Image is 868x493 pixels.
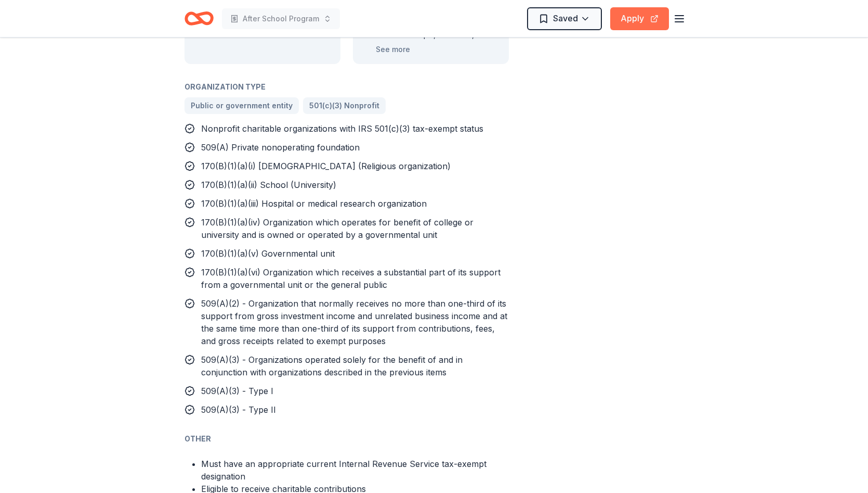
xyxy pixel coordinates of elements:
[201,248,335,259] span: 170(B)(1)(a)(v) Governmental unit
[191,99,293,112] span: Public or government entity
[201,404,276,415] span: 509(A)(3) - Type II
[201,355,463,377] span: 509(A)(3) - Organizations operated solely for the benefit of and in conjunction with organization...
[185,81,509,93] div: Organization Type
[222,8,340,29] button: After School Program
[201,142,360,153] span: 509(A) Private nonoperating foundation
[201,217,474,240] span: 170(B)(1)(a)(iv) Organization which operates for benefit of college or university and is owned or...
[610,7,669,30] button: Apply
[201,267,501,290] span: 170(B)(1)(a)(vi) Organization which receives a substantial part of its support from a governmenta...
[201,161,451,171] span: 170(B)(1)(a)(i) [DEMOGRAPHIC_DATA] (Religious organization)
[201,123,483,134] span: Nonprofit charitable organizations with IRS 501(c)(3) tax-exempt status
[201,298,507,346] span: 509(A)(2) - Organization that normally receives no more than one-third of its support from gross ...
[201,198,427,209] span: 170(B)(1)(a)(iii) Hospital or medical research organization
[201,386,273,396] span: 509(A)(3) - Type I
[243,12,319,25] span: After School Program
[185,433,509,445] div: Other
[201,180,336,190] span: 170(B)(1)(a)(ii) School (University)
[303,97,386,114] a: 501(c)(3) Nonprofit
[309,99,379,112] span: 501(c)(3) Nonprofit
[376,43,410,56] button: See more
[201,458,509,483] li: Must have an appropriate current Internal Revenue Service tax-exempt designation
[553,11,578,25] span: Saved
[527,7,602,30] button: Saved
[185,6,214,31] a: Home
[185,97,299,114] a: Public or government entity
